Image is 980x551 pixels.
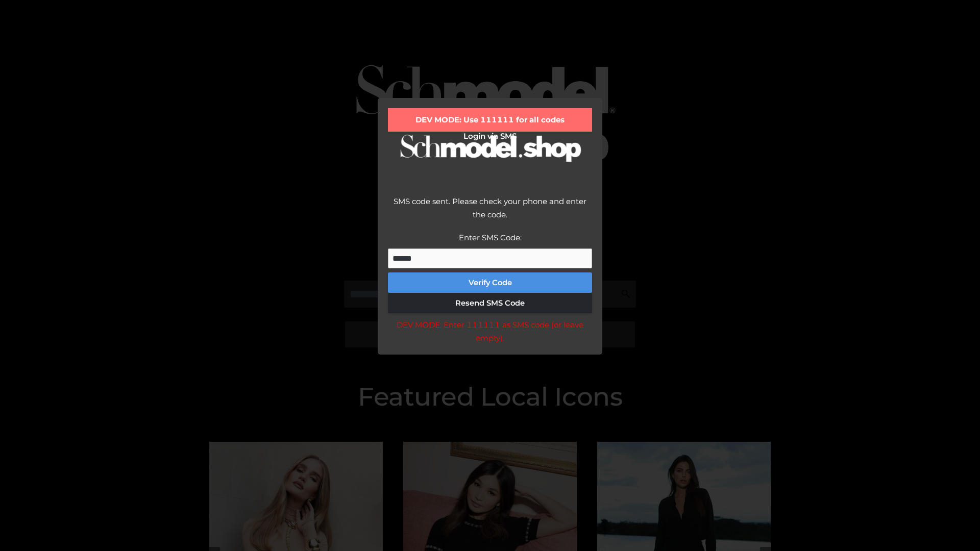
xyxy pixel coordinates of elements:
[388,272,592,293] button: Verify Code
[388,318,592,344] div: DEV MODE: Enter 111111 as SMS code (or leave empty).
[388,293,592,313] button: Resend SMS Code
[459,233,522,242] label: Enter SMS Code:
[388,132,592,141] h2: Login via SMS
[388,195,592,231] div: SMS code sent. Please check your phone and enter the code.
[388,108,592,132] div: DEV MODE: Use 111111 for all codes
